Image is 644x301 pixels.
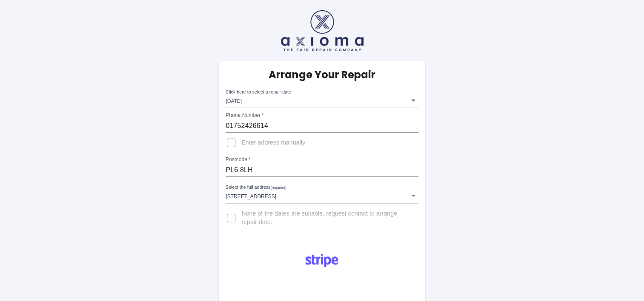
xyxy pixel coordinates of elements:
[226,156,250,163] label: Postcode
[226,89,291,95] label: Click here to select a repair date
[241,210,411,227] span: None of the dates are suitable, request contact to arrange repair date.
[281,10,364,51] img: axioma
[269,68,375,82] h5: Arrange Your Repair
[301,250,343,271] img: Logo
[271,186,286,190] small: (required)
[226,112,263,119] label: Phone Number
[241,139,305,147] span: Enter address manually
[226,184,286,191] label: Select the full address
[226,188,418,203] div: [STREET_ADDRESS]
[226,93,418,108] div: [DATE]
